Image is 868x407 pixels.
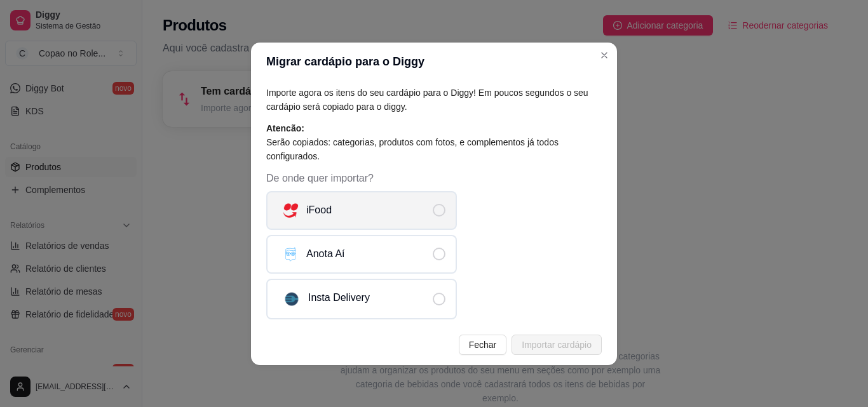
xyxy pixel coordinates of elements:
img: anota_ai_logo [283,246,299,262]
img: ifood_logo [283,203,299,218]
span: Fechar [469,338,497,352]
div: De onde quer importar? [266,171,602,319]
div: iFood [283,203,332,218]
article: Importe agora os itens do seu cardápio para o Diggy! Em poucos segundos o seu cardápio será copia... [266,86,602,114]
button: Close [594,45,614,65]
button: Importar cardápio [512,335,602,355]
img: insta_delivery_logo [283,290,301,308]
span: Atencão: [266,123,304,133]
span: De onde quer importar? [266,171,602,186]
div: Insta Delivery [283,290,370,308]
button: Fechar [459,335,507,355]
article: Serão copiados: categorias, produtos com fotos, e complementos já todos configurados. [266,121,602,163]
div: Anota Aí [283,246,345,262]
header: Migrar cardápio para o Diggy [251,43,617,81]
